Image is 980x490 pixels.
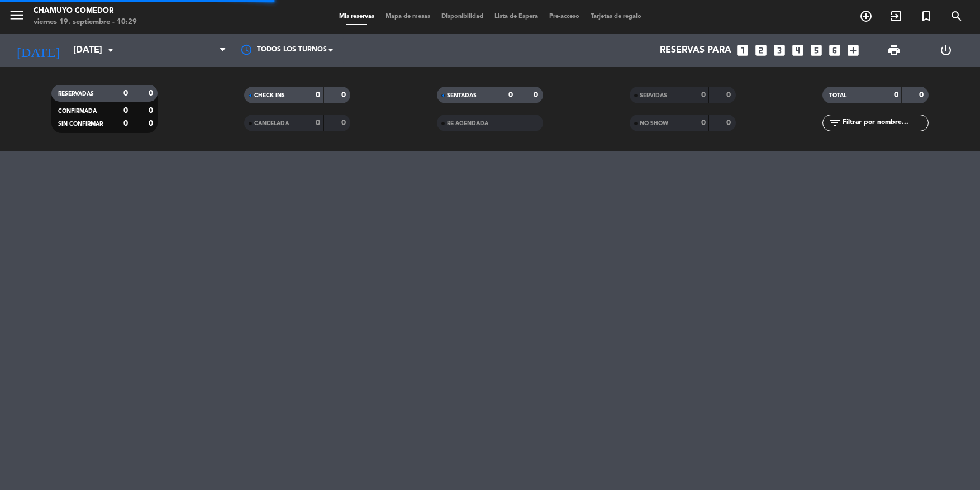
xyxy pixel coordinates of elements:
[640,93,667,98] span: SERVIDAS
[58,121,103,127] span: SIN CONFIRMAR
[701,91,706,99] strong: 0
[149,120,155,127] strong: 0
[34,17,137,28] div: viernes 19. septiembre - 10:29
[640,121,668,126] span: NO SHOW
[660,45,731,56] span: Reservas para
[828,116,841,130] i: filter_list
[8,7,25,23] i: menu
[123,107,128,115] strong: 0
[919,91,926,99] strong: 0
[316,119,320,127] strong: 0
[791,43,805,58] i: looks_4
[889,9,903,23] i: exit_to_app
[8,7,25,27] button: menu
[894,91,898,99] strong: 0
[726,119,733,127] strong: 0
[380,13,436,20] span: Mapa de mesas
[841,117,928,129] input: Filtrar por nombre...
[508,91,513,99] strong: 0
[585,13,647,20] span: Tarjetas de regalo
[772,43,787,58] i: looks_3
[341,91,348,99] strong: 0
[334,13,380,20] span: Mis reservas
[341,119,348,127] strong: 0
[809,43,824,58] i: looks_5
[316,91,320,99] strong: 0
[939,44,953,57] i: power_settings_new
[701,119,706,127] strong: 0
[920,9,933,23] i: turned_in_not
[254,93,285,98] span: CHECK INS
[104,44,117,57] i: arrow_drop_down
[726,91,733,99] strong: 0
[846,43,860,58] i: add_box
[123,120,128,127] strong: 0
[754,43,768,58] i: looks_two
[544,13,585,20] span: Pre-acceso
[489,13,544,20] span: Lista de Espera
[859,9,873,23] i: add_circle_outline
[827,43,842,58] i: looks_6
[447,121,488,126] span: RE AGENDADA
[149,107,155,115] strong: 0
[436,13,489,20] span: Disponibilidad
[829,93,846,98] span: TOTAL
[950,9,963,23] i: search
[735,43,750,58] i: looks_one
[58,108,97,114] span: CONFIRMADA
[8,38,68,63] i: [DATE]
[534,91,540,99] strong: 0
[58,91,94,97] span: RESERVADAS
[34,6,137,17] div: Chamuyo Comedor
[887,44,901,57] span: print
[254,121,289,126] span: CANCELADA
[447,93,477,98] span: SENTADAS
[920,34,972,67] div: LOG OUT
[123,89,128,97] strong: 0
[149,89,155,97] strong: 0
